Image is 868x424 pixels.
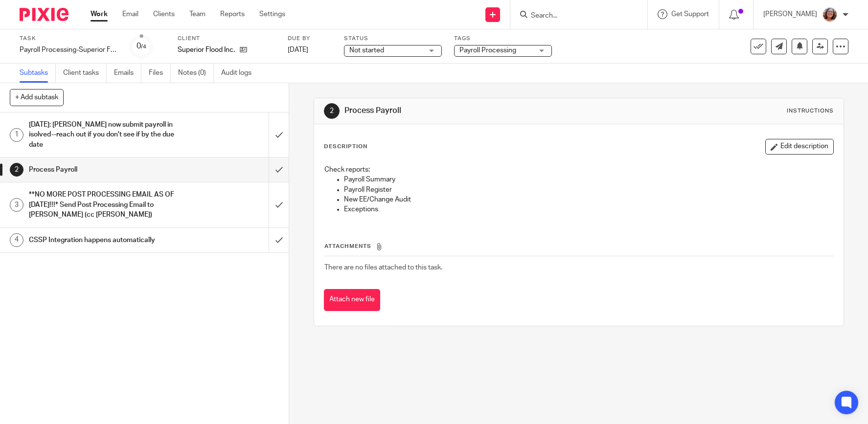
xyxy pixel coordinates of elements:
[454,35,552,43] label: Tags
[10,163,23,177] div: 2
[114,64,141,83] a: Emails
[344,106,599,116] h1: Process Payroll
[349,47,384,54] span: Not started
[671,11,709,18] span: Get Support
[324,264,442,271] span: There are no files attached to this task.
[822,7,838,22] img: LB%20Reg%20Headshot%208-2-23.jpg
[20,8,69,21] img: Pixie
[324,289,380,311] button: Attach new file
[259,9,285,19] a: Settings
[149,64,171,83] a: Files
[29,117,183,152] h1: [DATE]: [PERSON_NAME] now submit payroll in isolved--reach out if you don't see if by the due date
[122,9,138,19] a: Email
[787,107,834,115] div: Instructions
[763,9,817,19] p: [PERSON_NAME]
[10,128,23,142] div: 1
[530,12,618,21] input: Search
[221,64,259,83] a: Audit logs
[344,185,833,195] p: Payroll Register
[29,162,183,177] h1: Process Payroll
[20,64,56,83] a: Subtasks
[91,9,108,19] a: Work
[324,103,340,119] div: 2
[178,45,235,55] p: Superior Flood Inc.
[178,64,214,83] a: Notes (0)
[344,175,833,184] p: Payroll Summary
[178,35,275,43] label: Client
[324,143,367,151] p: Description
[765,139,834,155] button: Edit description
[324,165,833,175] p: Check reports:
[344,195,833,204] p: New EE/Change Audit
[288,35,332,43] label: Due by
[288,46,308,53] span: [DATE]
[459,47,516,54] span: Payroll Processing
[189,9,206,19] a: Team
[20,35,117,43] label: Task
[10,233,23,247] div: 4
[344,35,442,43] label: Status
[137,41,146,52] div: 0
[63,64,107,83] a: Client tasks
[29,233,183,247] h1: CSSP Integration happens automatically
[10,89,64,106] button: + Add subtask
[324,244,371,249] span: Attachments
[153,9,175,19] a: Clients
[220,9,245,19] a: Reports
[10,198,23,212] div: 3
[344,204,833,214] p: Exceptions
[141,44,146,49] small: /4
[29,187,183,222] h1: **NO MORE POST PROCESSING EMAIL AS OF [DATE]!!!* Send Post Processing Email to [PERSON_NAME] (cc ...
[20,45,117,55] div: Payroll Processing-Superior Flood-Semi-Monthly -Salary 1 (EOM)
